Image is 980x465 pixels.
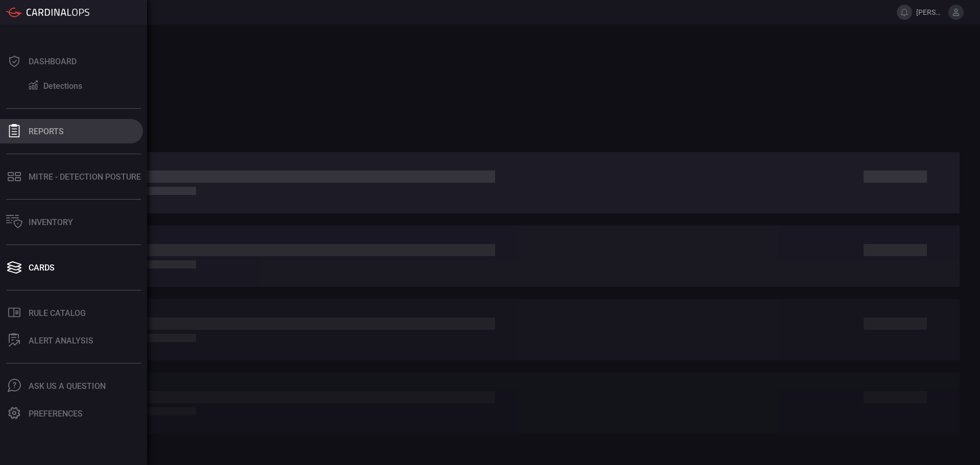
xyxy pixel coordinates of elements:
[29,308,86,318] div: Rule Catalog
[29,172,141,182] div: MITRE - Detection Posture
[29,217,73,227] div: Inventory
[29,57,77,66] div: Dashboard
[29,381,106,391] div: Ask Us A Question
[29,409,83,419] div: Preferences
[29,263,55,273] div: Cards
[29,127,64,136] div: Reports
[916,8,944,16] span: [PERSON_NAME][EMAIL_ADDRESS][PERSON_NAME][DOMAIN_NAME]
[29,336,93,346] div: ALERT ANALYSIS
[43,81,82,91] div: Detections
